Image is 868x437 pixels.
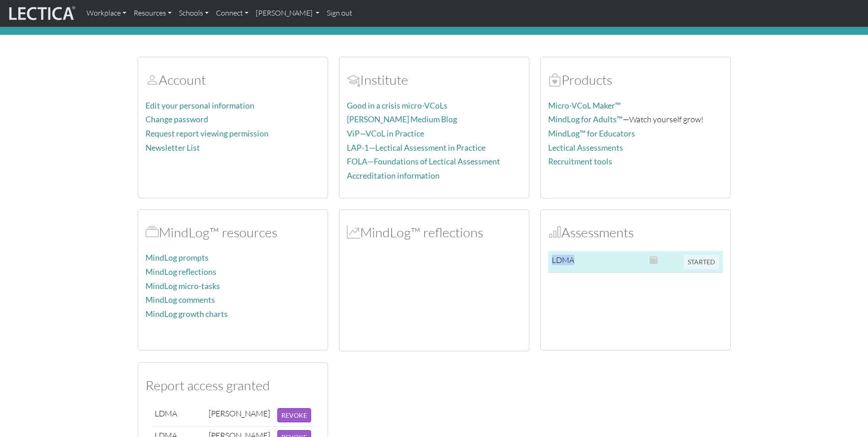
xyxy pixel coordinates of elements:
[146,143,200,153] a: Newsletter List
[146,72,320,88] h2: Account
[146,71,159,88] span: Account
[548,157,612,166] a: Recruitment tools
[146,101,254,110] a: Edit your personal information
[347,143,485,153] a: LAP-1—Lectical Assessment in Practice
[212,4,252,23] a: Connect
[347,101,447,110] a: Good in a crisis micro-VCoLs
[347,129,424,138] a: ViP—VCoL in Practice
[146,295,215,305] a: MindLog comments
[347,157,500,166] a: FOLA—Foundations of Lectical Assessment
[146,224,320,240] h2: MindLog™ resources
[347,224,360,240] span: MindLog
[548,113,723,126] p: —Watch yourself grow!
[146,377,320,393] h2: Report access granted
[548,143,623,153] a: Lectical Assessments
[548,72,723,88] h2: Products
[146,115,208,124] a: Change password
[548,101,621,110] a: Micro-VCoL Maker™
[175,4,212,23] a: Schools
[146,253,209,262] a: MindLog prompts
[209,408,270,419] div: [PERSON_NAME]
[252,4,323,23] a: [PERSON_NAME]
[650,255,658,265] span: This Assessment closed on: 2025-09-25 18:00
[83,4,130,23] a: Workplace
[548,129,635,138] a: MindLog™ for Educators
[151,404,205,426] td: LDMA
[548,251,587,273] td: LDMA
[548,224,561,240] span: Assessments
[347,115,457,124] a: [PERSON_NAME] Medium Blog
[548,224,723,240] h2: Assessments
[146,309,228,319] a: MindLog growth charts
[548,115,623,124] a: MindLog for Adults™
[347,72,522,88] h2: Institute
[7,5,75,22] img: lecticalive
[323,4,356,23] a: Sign out
[146,224,159,240] span: MindLog™ resources
[130,4,175,23] a: Resources
[347,224,522,240] h2: MindLog™ reflections
[277,408,311,422] button: REVOKE
[146,267,216,277] a: MindLog reflections
[146,281,220,291] a: MindLog micro-tasks
[146,129,269,138] a: Request report viewing permission
[548,71,561,88] span: Products
[347,71,360,88] span: Account
[347,171,440,180] a: Accreditation information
